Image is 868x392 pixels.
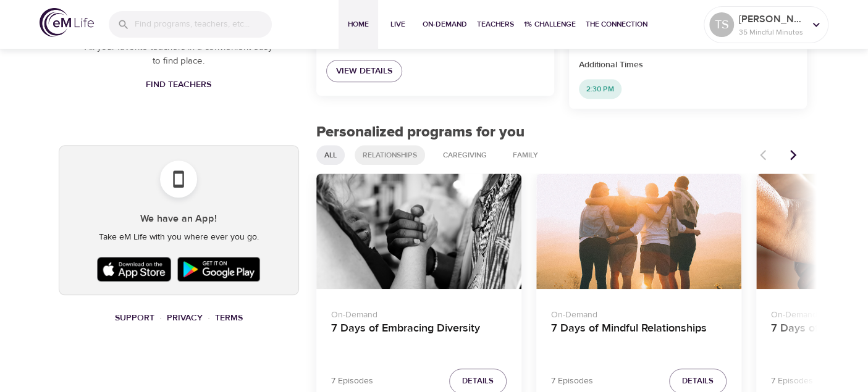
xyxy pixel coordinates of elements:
[739,27,804,38] p: 35 Mindful Minutes
[331,304,507,322] p: On-Demand
[336,64,392,79] span: View Details
[524,18,576,31] span: 1% Challenge
[579,84,622,94] span: 2:30 PM
[462,374,494,388] span: Details
[159,310,162,327] li: ·
[579,59,797,72] p: Additional Times
[69,231,289,244] p: Take eM Life with you where ever you go.
[551,304,727,322] p: On-Demand
[316,173,521,289] button: 7 Days of Embracing Diversity
[146,77,211,93] span: Find Teachers
[135,11,272,38] input: Find programs, teachers, etc...
[505,150,546,161] span: Family
[771,375,813,388] p: 7 Episodes
[536,173,741,289] button: 7 Days of Mindful Relationships
[59,310,299,327] nav: breadcrumb
[579,79,622,99] div: 2:30 PM
[739,12,804,27] p: [PERSON_NAME]
[780,141,807,169] button: Next items
[423,18,467,31] span: On-Demand
[69,212,289,225] h5: We have an App!
[174,254,263,285] img: Google Play Store
[682,374,714,388] span: Details
[167,312,203,323] a: Privacy
[94,254,174,285] img: Apple App Store
[343,18,373,31] span: Home
[141,73,216,96] a: Find Teachers
[383,18,413,31] span: Live
[316,145,345,165] div: All
[326,60,402,83] a: View Details
[40,8,94,37] img: logo
[435,145,495,165] div: Caregiving
[331,375,373,388] p: 7 Episodes
[355,145,425,165] div: Relationships
[436,150,494,161] span: Caregiving
[331,322,507,351] h4: 7 Days of Embracing Diversity
[355,150,424,161] span: Relationships
[215,312,243,323] a: Terms
[83,41,274,69] p: All your favorite teachers in a convienient easy to find place.
[586,18,647,31] span: The Connection
[709,12,734,37] div: TS
[115,312,154,323] a: Support
[551,375,593,388] p: 7 Episodes
[551,322,727,351] h4: 7 Days of Mindful Relationships
[477,18,514,31] span: Teachers
[317,150,344,161] span: All
[505,145,546,165] div: Family
[208,310,210,327] li: ·
[316,123,807,141] h2: Personalized programs for you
